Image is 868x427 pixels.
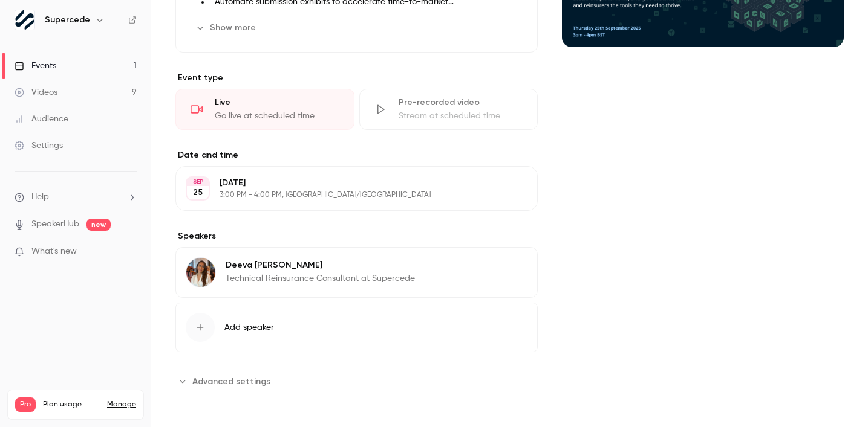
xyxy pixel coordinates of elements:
[187,178,209,186] div: SEP
[45,14,90,26] h6: Supercede
[175,230,538,242] label: Speakers
[107,400,136,409] a: Manage
[399,97,523,109] div: Pre-recorded video
[15,60,56,72] div: Events
[359,89,538,130] div: Pre-recorded videoStream at scheduled time
[175,149,538,161] label: Date and time
[15,86,57,98] div: Videos
[186,258,215,287] img: Deeva Chamdal
[15,191,137,204] li: help-dropdown-opener
[175,371,278,391] button: Advanced settings
[215,97,339,109] div: Live
[31,218,79,231] a: SpeakerHub
[43,400,100,409] span: Plan usage
[226,259,415,271] p: Deeva [PERSON_NAME]
[193,187,203,199] p: 25
[175,371,538,391] section: Advanced settings
[191,18,263,37] button: Show more
[175,247,538,298] div: Deeva ChamdalDeeva [PERSON_NAME]Technical Reinsurance Consultant at Supercede
[175,89,354,130] div: LiveGo live at scheduled time
[86,219,111,231] span: new
[31,245,77,258] span: What's new
[15,113,68,125] div: Audience
[175,303,538,352] button: Add speaker
[31,191,49,204] span: Help
[220,190,474,200] p: 3:00 PM - 4:00 PM, [GEOGRAPHIC_DATA]/[GEOGRAPHIC_DATA]
[15,140,63,152] div: Settings
[122,246,137,257] iframe: Noticeable Trigger
[175,72,538,84] p: Event type
[220,177,474,189] p: [DATE]
[224,321,274,333] span: Add speaker
[399,110,523,122] div: Stream at scheduled time
[192,375,270,388] span: Advanced settings
[15,10,34,30] img: Supercede
[15,397,36,412] span: Pro
[215,110,339,122] div: Go live at scheduled time
[226,272,415,284] p: Technical Reinsurance Consultant at Supercede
